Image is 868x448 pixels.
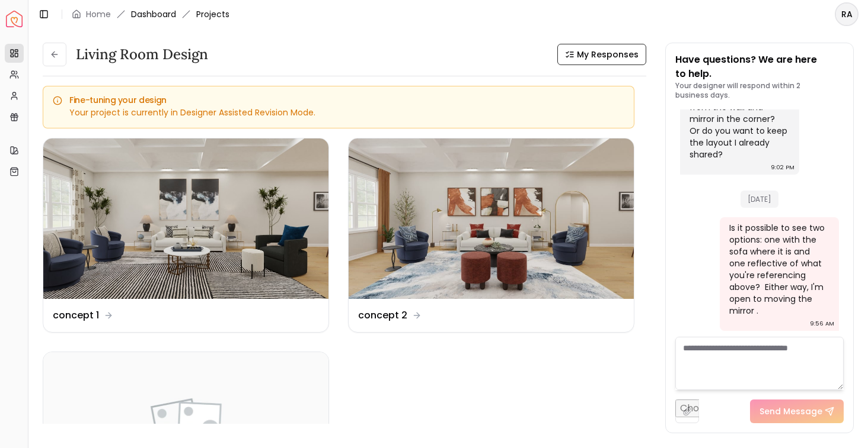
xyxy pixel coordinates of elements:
a: Home [86,8,111,20]
a: concept 2concept 2 [348,138,634,333]
span: My Responses [577,49,639,60]
a: Dashboard [131,8,176,20]
div: 9:56 AM [810,318,834,330]
button: My Responses [557,44,646,65]
button: RA [835,2,859,26]
span: RA [836,4,857,25]
span: [DATE] [741,191,778,208]
img: concept 1 [43,138,328,299]
h5: Fine-tuning your design [53,96,624,104]
a: concept 1concept 1 [43,138,329,333]
nav: breadcrumb [72,8,229,20]
div: Is it possible to see two options: one with the sofa where it is and one reflective of what you'r... [729,222,827,317]
dd: concept 2 [358,308,407,323]
p: Have questions? We are here to help. [675,53,844,81]
dd: concept 1 [53,308,99,323]
div: 9:02 PM [771,162,794,173]
div: Your project is currently in Designer Assisted Revision Mode. [53,107,624,118]
h3: Living Room design [76,45,208,64]
p: Your designer will respond within 2 business days. [675,81,844,100]
img: Spacejoy Logo [6,11,23,27]
a: Spacejoy [6,11,23,27]
span: Projects [196,8,229,20]
img: concept 2 [349,138,634,299]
